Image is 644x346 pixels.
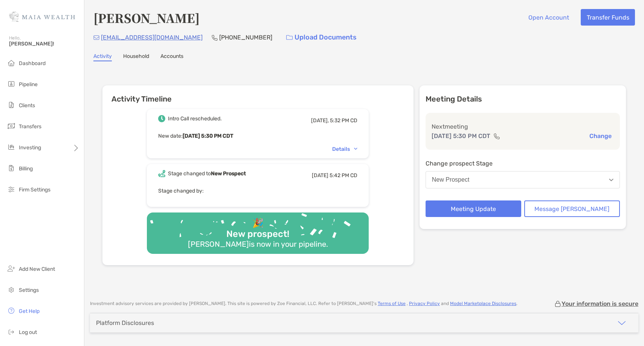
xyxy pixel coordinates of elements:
[409,301,440,306] a: Privacy Policy
[90,301,517,307] p: Investment advisory services are provided by [PERSON_NAME] . This site is powered by Zoe Financia...
[286,35,293,40] img: button icon
[93,9,200,26] h4: [PERSON_NAME]
[19,187,50,193] span: Firm Settings
[426,200,521,217] button: Meeting Update
[617,319,626,328] img: icon arrow
[354,148,357,150] img: Chevron icon
[158,186,357,196] p: Stage changed by:
[281,29,362,46] a: Upload Documents
[19,329,37,335] span: Log out
[311,117,329,124] span: [DATE],
[160,53,183,61] a: Accounts
[426,94,620,104] p: Meeting Details
[432,122,614,131] p: Next meeting
[493,133,500,139] img: communication type
[19,81,38,88] span: Pipeline
[9,3,75,30] img: Zoe Logo
[93,35,99,40] img: Email Icon
[19,308,40,314] span: Get Help
[7,327,16,336] img: logout icon
[93,53,112,61] a: Activity
[168,115,222,122] div: Intro Call rescheduled.
[185,240,331,249] div: [PERSON_NAME] is now in your pipeline.
[7,143,16,152] img: investing icon
[312,172,328,179] span: [DATE]
[212,35,218,41] img: Phone Icon
[211,170,246,177] b: New Prospect
[581,9,635,26] button: Transfer Funds
[432,176,470,183] div: New Prospect
[249,218,267,229] div: 🎉
[9,41,79,47] span: [PERSON_NAME]!
[7,185,16,194] img: firm-settings icon
[7,58,16,67] img: dashboard icon
[524,200,620,217] button: Message [PERSON_NAME]
[330,172,357,179] span: 5:42 PM CD
[330,117,357,124] span: 5:32 PM CD
[587,132,614,140] button: Change
[19,144,41,151] span: Investing
[7,164,16,173] img: billing icon
[158,115,165,122] img: Event icon
[96,319,154,326] div: Platform Disclosures
[7,121,16,131] img: transfers icon
[7,306,16,315] img: get-help icon
[7,79,16,88] img: pipeline icon
[219,33,272,42] p: [PHONE_NUMBER]
[19,287,39,293] span: Settings
[19,102,35,109] span: Clients
[168,170,246,177] div: Stage changed to
[147,212,369,247] img: Confetti
[426,159,620,168] p: Change prospect Stage
[450,301,516,306] a: Model Marketplace Disclosures
[432,131,490,141] p: [DATE] 5:30 PM CDT
[332,146,357,152] div: Details
[223,229,292,240] div: New prospect!
[102,85,414,103] h6: Activity Timeline
[19,123,41,130] span: Transfers
[7,100,16,109] img: clients icon
[19,266,55,272] span: Add New Client
[158,170,165,177] img: Event icon
[7,285,16,294] img: settings icon
[19,165,33,172] span: Billing
[183,133,233,139] b: [DATE] 5:30 PM CDT
[123,53,149,61] a: Household
[426,171,620,188] button: New Prospect
[562,300,638,307] p: Your information is secure
[101,33,203,42] p: [EMAIL_ADDRESS][DOMAIN_NAME]
[378,301,406,306] a: Terms of Use
[19,60,46,67] span: Dashboard
[7,264,16,273] img: add_new_client icon
[158,131,357,141] p: New date :
[522,9,575,26] button: Open Account
[609,179,613,181] img: Open dropdown arrow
